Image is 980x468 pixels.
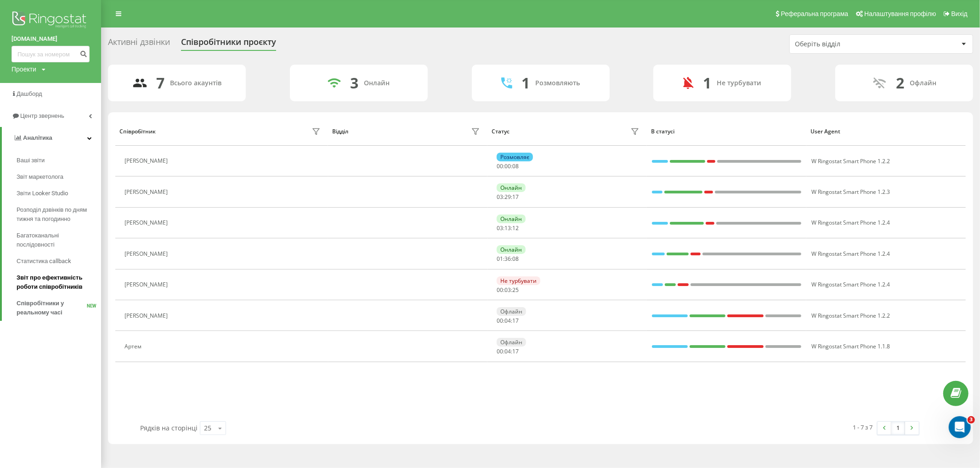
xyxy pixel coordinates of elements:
[497,287,519,293] div: : :
[497,276,540,285] div: Не турбувати
[497,245,526,254] div: Онлайн
[140,424,198,432] span: Рядків на сторінці
[811,281,890,288] span: W Ringostat Smart Phone 1.2.4
[23,134,52,141] span: Аналiтика
[497,215,526,223] div: Онлайн
[17,273,96,292] span: Звіт про ефективність роботи співробітників
[125,189,170,195] div: [PERSON_NAME]
[651,128,802,135] div: В статусі
[497,163,519,170] div: : :
[181,37,276,51] div: Співробітники проєкту
[17,231,96,249] span: Багатоканальні послідовності
[108,37,170,51] div: Активні дзвінки
[497,194,519,200] div: : :
[891,422,905,435] a: 1
[17,299,87,317] span: Співробітники у реальному часі
[364,79,390,87] div: Онлайн
[853,423,873,432] div: 1 - 7 з 7
[20,112,64,119] span: Центр звернень
[125,313,170,319] div: [PERSON_NAME]
[497,318,519,324] div: : :
[17,257,71,266] span: Статистика callback
[497,348,519,355] div: : :
[17,295,101,321] a: Співробітники у реальному часіNEW
[504,347,511,355] span: 04
[512,286,519,294] span: 25
[17,202,101,227] a: Розподіл дзвінків по дням тижня та погодинно
[497,255,503,263] span: 01
[119,128,156,135] div: Співробітник
[17,169,101,185] a: Звіт маркетолога
[811,219,890,226] span: W Ringostat Smart Phone 1.2.4
[17,90,42,97] span: Дашборд
[504,255,511,263] span: 36
[17,270,101,295] a: Звіт про ефективність роботи співробітників
[497,256,519,262] div: : :
[952,10,968,17] span: Вихід
[811,342,890,350] span: W Ringostat Smart Phone 1.1.8
[497,153,533,161] div: Розмовляє
[497,225,519,231] div: : :
[17,189,68,198] span: Звіти Looker Studio
[512,193,519,201] span: 17
[17,152,101,169] a: Ваші звіти
[350,74,358,92] div: 3
[125,220,170,226] div: [PERSON_NAME]
[521,74,530,92] div: 1
[504,162,511,170] span: 00
[17,227,101,253] a: Багатоканальні послідовності
[125,281,170,288] div: [PERSON_NAME]
[497,286,503,294] span: 00
[17,185,101,202] a: Звіти Looker Studio
[504,286,511,294] span: 03
[717,79,761,87] div: Не турбувати
[497,183,526,192] div: Онлайн
[2,127,101,149] a: Аналiтика
[497,317,503,325] span: 00
[497,162,503,170] span: 00
[497,307,526,316] div: Офлайн
[497,338,526,347] div: Офлайн
[504,317,511,325] span: 04
[968,416,975,424] span: 3
[811,312,890,319] span: W Ringostat Smart Phone 1.2.2
[157,74,165,92] div: 7
[512,347,519,355] span: 17
[497,224,503,232] span: 03
[910,79,937,87] div: Офлайн
[512,162,519,170] span: 08
[170,79,222,87] div: Всього акаунтів
[17,172,63,182] span: Звіт маркетолога
[703,74,711,92] div: 1
[535,79,580,87] div: Розмовляють
[17,156,45,165] span: Ваші звіти
[11,9,90,32] img: Ringostat logo
[896,74,905,92] div: 2
[492,128,510,135] div: Статус
[810,128,961,135] div: User Agent
[864,10,936,17] span: Налаштування профілю
[811,250,890,258] span: W Ringostat Smart Phone 1.2.4
[795,40,905,48] div: Оберіть відділ
[11,46,90,62] input: Пошук за номером
[11,65,36,74] div: Проекти
[811,157,890,165] span: W Ringostat Smart Phone 1.2.2
[17,253,101,270] a: Статистика callback
[512,224,519,232] span: 12
[504,224,511,232] span: 13
[125,343,144,350] div: Артем
[504,193,511,201] span: 29
[512,317,519,325] span: 17
[332,128,348,135] div: Відділ
[204,424,211,433] div: 25
[811,188,890,196] span: W Ringostat Smart Phone 1.2.3
[781,10,849,17] span: Реферальна програма
[125,158,170,164] div: [PERSON_NAME]
[949,416,971,438] iframe: Intercom live chat
[497,193,503,201] span: 03
[17,205,96,224] span: Розподіл дзвінків по дням тижня та погодинно
[497,347,503,355] span: 00
[125,251,170,257] div: [PERSON_NAME]
[11,34,90,44] a: [DOMAIN_NAME]
[512,255,519,263] span: 08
